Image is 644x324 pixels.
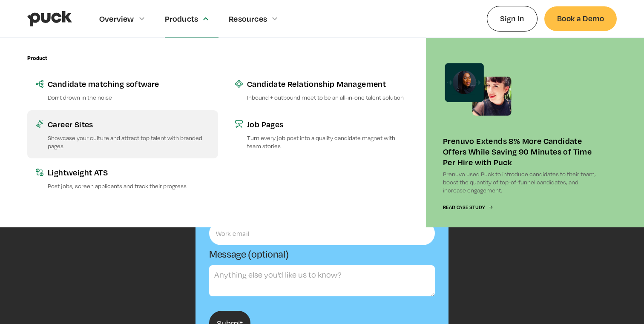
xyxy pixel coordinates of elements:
p: Showcase your culture and attract top talent with branded pages [48,134,210,150]
a: Job PagesTurn every job post into a quality candidate magnet with team stories [227,110,417,158]
div: Product [27,55,47,61]
div: Career Sites [48,119,210,129]
div: Read Case Study [443,205,485,210]
p: Prenuvo used Puck to introduce candidates to their team, boost the quantity of top-of-funnel cand... [443,170,600,195]
div: Resources [229,14,267,23]
div: Products [165,14,198,23]
div: Job Pages [247,119,409,129]
div: Lightweight ATS [48,167,210,178]
a: Prenuvo Extends 8% More Candidate Offers While Saving 90 Minutes of Time Per Hire with PuckPrenuv... [426,38,617,227]
div: Candidate Relationship Management [247,78,409,89]
a: Sign In [487,6,538,31]
div: Prenuvo Extends 8% More Candidate Offers While Saving 90 Minutes of Time Per Hire with Puck [443,135,600,167]
a: Candidate matching softwareDon’t drown in the noise [27,70,218,110]
p: Inbound + outbound meet to be an all-in-one talent solution [247,93,409,101]
p: Post jobs, screen applicants and track their progress [48,182,210,190]
a: Book a Demo [544,6,617,31]
p: Don’t drown in the noise [48,93,210,101]
div: Candidate matching software [48,78,210,89]
div: Overview [99,14,134,23]
a: Career SitesShowcase your culture and attract top talent with branded pages [27,110,218,158]
label: Message (optional) [209,249,288,260]
input: Work email [209,221,435,245]
p: Turn every job post into a quality candidate magnet with team stories [247,134,409,150]
a: Lightweight ATSPost jobs, screen applicants and track their progress [27,158,218,198]
a: Candidate Relationship ManagementInbound + outbound meet to be an all-in-one talent solution [227,70,417,110]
